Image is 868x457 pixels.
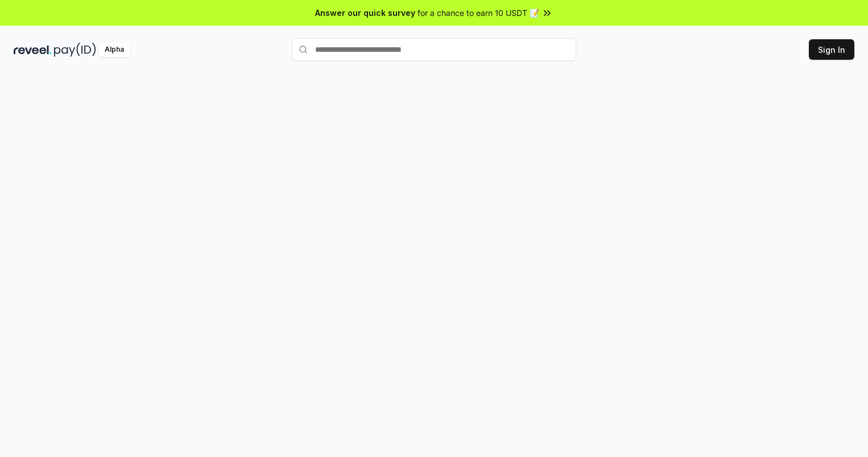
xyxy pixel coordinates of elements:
span: Answer our quick survey [315,7,415,19]
img: reveel_dark [14,43,52,57]
div: Alpha [98,43,130,57]
span: for a chance to earn 10 USDT 📝 [418,7,539,19]
img: pay_id [54,43,96,57]
button: Sign In [809,39,854,60]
